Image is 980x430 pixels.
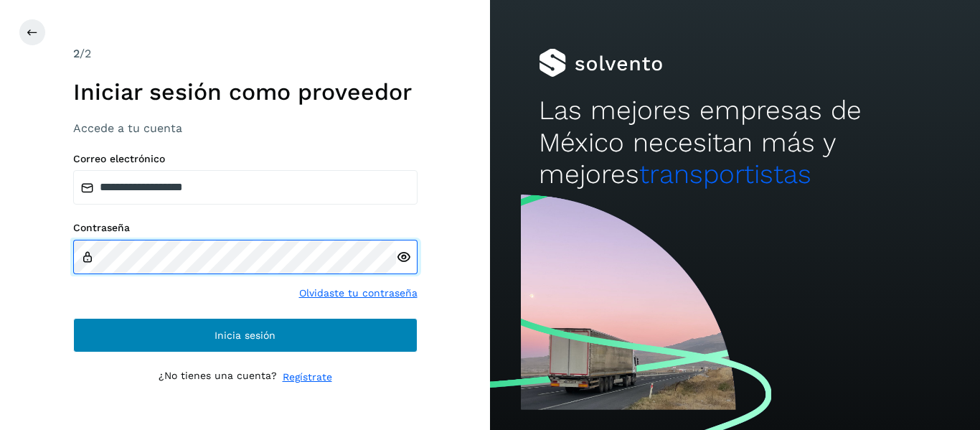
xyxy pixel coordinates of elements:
h1: Iniciar sesión como proveedor [73,78,418,106]
div: /2 [73,45,418,62]
span: transportistas [639,159,811,190]
h2: Las mejores empresas de México necesitan más y mejores [539,95,930,190]
label: Correo electrónico [73,153,418,165]
a: Olvidaste tu contraseña [299,286,418,301]
p: ¿No tienes una cuenta? [159,370,277,385]
button: Inicia sesión [73,318,418,352]
span: Inicia sesión [215,330,275,340]
a: Regístrate [283,370,332,385]
label: Contraseña [73,222,418,234]
span: 2 [73,47,80,60]
h3: Accede a tu cuenta [73,121,418,135]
